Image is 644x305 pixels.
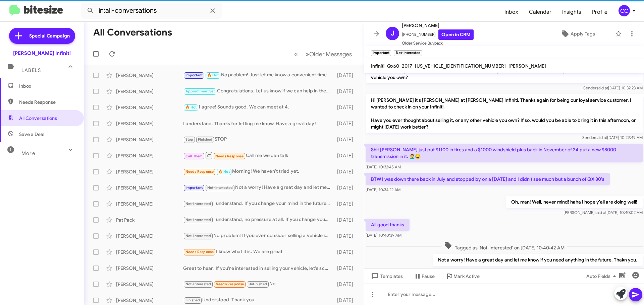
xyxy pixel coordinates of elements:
span: Finished [198,137,213,142]
span: Important [185,73,203,77]
span: [US_VEHICLE_IDENTIFICATION_NUMBER] [415,63,506,69]
div: Pat Pack [116,217,183,223]
div: [PERSON_NAME] [116,184,183,191]
span: [PERSON_NAME] [508,63,546,69]
div: Congratulations. Let us know if we can help in the future. [183,87,334,95]
span: Not-Interested [185,202,211,206]
span: Special Campaign [29,32,70,39]
div: No [183,280,334,288]
a: Insights [557,2,587,22]
div: Understood. Thank you. [183,296,334,304]
span: 2017 [402,63,412,69]
span: Needs Response [215,154,244,158]
span: J [391,28,394,39]
div: [PERSON_NAME] [116,249,183,255]
span: said at [595,210,606,215]
span: Labels [21,67,41,73]
div: [DATE] [334,88,359,95]
span: Stop [185,137,194,142]
a: Special Campaign [9,28,75,44]
span: Not-Interested [185,282,211,286]
span: Tagged as 'Not-Interested' on [DATE] 10:40:42 AM [441,241,567,251]
a: Inbox [499,2,524,22]
span: Apply Tags [571,28,595,40]
span: Important [185,185,203,190]
span: Templates [370,270,403,282]
div: [DATE] [334,72,359,79]
div: [DATE] [334,249,359,255]
div: [DATE] [334,217,359,223]
span: said at [596,85,608,90]
span: Needs Response [185,250,214,254]
div: Great to hear! If you're interested in selling your vehicle, let's schedule a time for you to bri... [183,265,334,272]
div: [PERSON_NAME] [116,104,183,111]
span: Not-Interested [207,185,233,190]
small: Important [371,50,391,56]
div: [DATE] [334,265,359,272]
div: CC [619,5,630,16]
div: [PERSON_NAME] [116,120,183,127]
div: [PERSON_NAME] [116,152,183,159]
span: Qx60 [387,63,399,69]
div: I understand. Thanks for letting me know. Have a great day! [183,120,334,127]
div: [DATE] [334,136,359,143]
nav: Page navigation example [290,47,356,61]
div: [DATE] [334,104,359,111]
span: More [21,150,35,156]
h1: All Conversations [93,27,172,38]
span: [PHONE_NUMBER] [402,29,474,40]
span: 🔥 Hot [185,105,197,109]
span: said at [598,268,609,273]
div: [PERSON_NAME] [116,233,183,239]
p: Hi [PERSON_NAME] it's [PERSON_NAME] at [PERSON_NAME] Infiniti. Thanks again for being our loyal s... [366,94,643,133]
p: Not a worry! Have a great day and let me know if you need anything in the future. Thakn you. [433,254,643,266]
span: » [306,50,309,58]
button: Previous [290,47,302,61]
div: [DATE] [334,184,359,191]
span: Finished [185,298,200,302]
span: [PERSON_NAME] [DATE] 1:08:58 PM [567,268,643,273]
span: Calendar [524,2,557,22]
span: Unfinished [249,282,267,286]
button: Pause [408,270,440,282]
span: Infiniti [371,63,384,69]
p: All good thanks [366,219,410,231]
div: I know what it is. We are great [183,248,334,256]
span: Needs Response [216,282,244,286]
span: Save a Deal [19,131,44,138]
div: [DATE] [334,233,359,239]
button: Apply Tags [543,28,612,40]
span: [PERSON_NAME] [DATE] 10:40:02 AM [563,210,643,215]
div: [DATE] [334,297,359,304]
span: 🔥 Hot [218,169,230,174]
span: Needs Response [185,169,214,174]
span: Auto Fields [586,270,619,282]
span: Needs Response [19,99,76,105]
span: Pause [422,270,435,282]
input: Search [81,3,222,19]
span: [DATE] 10:40:39 AM [366,233,401,238]
div: [PERSON_NAME] [116,297,183,304]
div: [PERSON_NAME] [116,201,183,207]
div: [PERSON_NAME] [116,168,183,175]
div: I understand. If you change your mind in the future or have any questions, feel free to reach out... [183,200,334,208]
a: Profile [587,2,613,22]
span: Appointment Set [185,89,215,93]
span: Sender [DATE] 10:32:23 AM [583,85,643,90]
div: [PERSON_NAME] [116,265,183,272]
span: « [294,50,298,58]
span: [DATE] 10:34:22 AM [366,187,400,192]
div: No problem! If you ever consider selling a vehicle in the future, feel free to reach out. [183,232,334,240]
div: [DATE] [334,120,359,127]
div: STOP [183,136,334,143]
div: [PERSON_NAME] Infiniti [13,50,71,57]
span: Older Messages [309,51,352,58]
div: [DATE] [334,168,359,175]
span: 🔥 Hot [207,73,219,77]
div: [PERSON_NAME] [116,72,183,79]
button: Templates [364,270,408,282]
div: [DATE] [334,281,359,288]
